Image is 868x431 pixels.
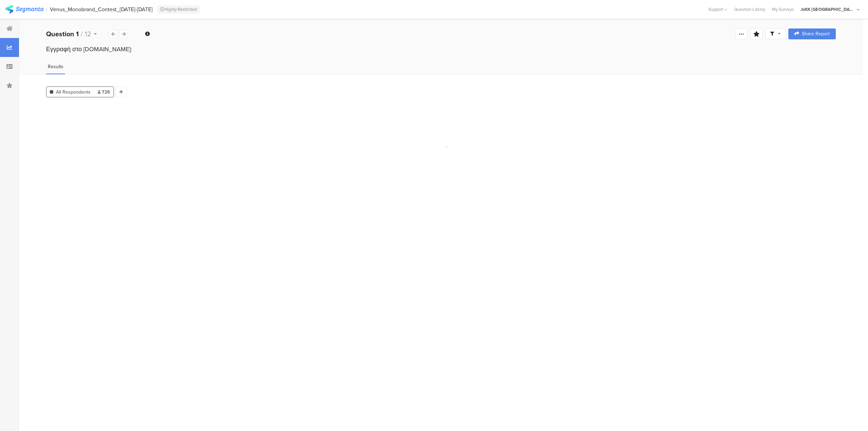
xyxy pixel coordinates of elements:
img: segmanta logo [5,5,43,14]
span: 12 [85,29,91,39]
div: | [46,5,47,13]
div: JoltX [GEOGRAPHIC_DATA] [801,6,855,13]
span: 726 [98,89,110,96]
div: Support [708,4,727,15]
a: My Surveys [769,6,797,13]
span: All Respondents [56,89,91,96]
a: Question Library [731,6,769,13]
span: / [81,29,83,39]
span: Share Report [802,32,830,36]
div: Highly Restricted [157,5,200,14]
b: Question 1 [46,29,79,39]
div: Εγγραφή στο [DOMAIN_NAME]: [46,45,836,54]
div: Venus_Monobrand_Contest_[DATE]-[DATE] [50,6,153,13]
span: Results [48,63,63,70]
